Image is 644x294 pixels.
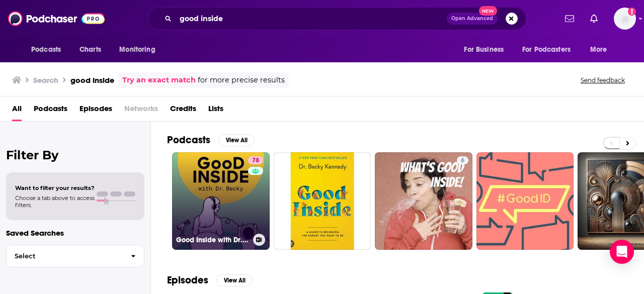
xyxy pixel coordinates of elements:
[578,76,628,84] button: Send feedback
[464,43,504,57] span: For Business
[167,134,210,146] h2: Podcasts
[167,274,208,286] h2: Episodes
[590,43,607,57] span: More
[6,245,144,267] button: Select
[34,101,67,121] a: Podcasts
[516,40,585,59] button: open menu
[522,43,571,57] span: For Podcasters
[33,75,58,85] h3: Search
[479,6,497,16] span: New
[73,40,107,59] a: Charts
[447,13,498,25] button: Open AdvancedNew
[6,148,144,162] h2: Filter By
[172,152,270,250] a: 78Good Inside with Dr. [PERSON_NAME]
[375,152,472,250] a: 6
[218,134,255,146] button: View All
[586,10,602,27] a: Show notifications dropdown
[614,8,636,30] span: Logged in as megcassidy
[208,101,223,121] a: Lists
[457,156,468,164] a: 6
[122,74,196,86] a: Try an exact match
[24,40,74,59] button: open menu
[79,101,112,121] a: Episodes
[252,156,259,166] span: 78
[198,74,285,86] span: for more precise results
[216,274,253,286] button: View All
[119,43,155,57] span: Monitoring
[610,240,634,264] div: Open Intercom Messenger
[248,156,263,164] a: 78
[167,134,255,146] a: PodcastsView All
[583,40,620,59] button: open menu
[461,156,464,166] span: 6
[457,40,516,59] button: open menu
[31,43,61,57] span: Podcasts
[70,75,114,85] h3: good inside
[6,228,144,238] p: Saved Searches
[15,184,95,191] span: Want to filter your results?
[148,7,526,30] div: Search podcasts, credits, & more...
[176,11,447,27] input: Search podcasts, credits, & more...
[628,8,636,16] svg: Add a profile image
[15,194,95,209] span: Choose a tab above to access filters.
[170,101,196,121] a: Credits
[451,16,493,21] span: Open Advanced
[167,274,253,286] a: EpisodesView All
[614,8,636,30] img: User Profile
[112,40,168,59] button: open menu
[8,9,105,28] img: Podchaser - Follow, Share and Rate Podcasts
[7,253,123,259] span: Select
[614,8,636,30] button: Show profile menu
[561,10,578,27] a: Show notifications dropdown
[12,101,22,121] a: All
[124,101,158,121] span: Networks
[79,43,101,57] span: Charts
[176,236,249,244] h3: Good Inside with Dr. [PERSON_NAME]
